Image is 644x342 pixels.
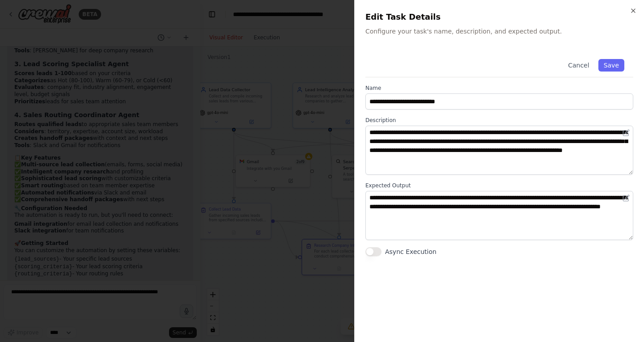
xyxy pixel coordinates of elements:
p: Configure your task's name, description, and expected output. [365,27,633,36]
h2: Edit Task Details [365,11,633,23]
label: Async Execution [385,247,436,256]
button: Save [598,59,624,72]
button: Open in editor [621,193,631,203]
label: Name [365,84,633,92]
label: Description [365,117,633,124]
button: Cancel [563,59,594,72]
button: Open in editor [621,127,631,138]
label: Expected Output [365,182,633,189]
